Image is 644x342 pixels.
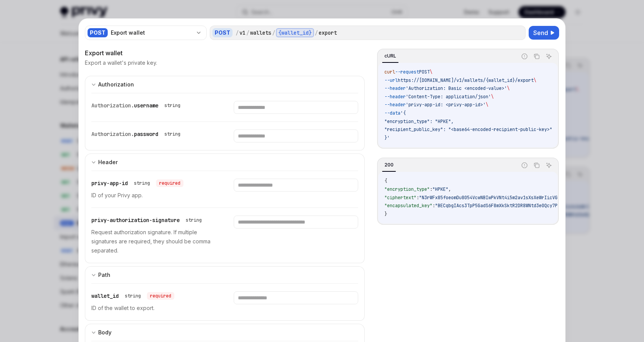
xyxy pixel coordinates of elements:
div: Authorization.username [91,101,183,110]
button: expand input section [85,266,365,283]
div: / [315,29,318,37]
span: \ [491,94,494,100]
span: } [384,211,387,217]
p: ID of your Privy app. [91,191,215,200]
span: \ [486,102,488,108]
span: "ciphertext" [384,195,416,201]
span: wallet_id [91,292,119,299]
button: Report incorrect code [520,51,529,61]
div: / [272,29,275,37]
button: expand input section [85,76,365,93]
span: '{ [400,110,406,116]
span: Authorization. [91,102,134,109]
span: --header [384,94,406,100]
span: "encryption_type": "HPKE", [384,118,454,125]
span: : [416,195,419,201]
span: \ [534,77,536,83]
span: privy-app-id [91,180,128,187]
button: Report incorrect code [520,160,529,170]
p: ID of the wallet to export. [91,304,215,313]
span: : [430,186,432,192]
span: privy-authorization-signature [91,217,180,224]
div: Header [98,158,118,167]
span: "HPKE" [432,186,448,192]
p: Request authorization signature. If multiple signatures are required, they should be comma separa... [91,228,215,255]
span: : [432,203,435,209]
div: required [147,292,174,300]
p: Export a wallet's private key. [85,59,157,67]
button: expand input section [85,324,365,341]
span: }' [384,135,390,141]
div: POST [88,28,108,37]
span: --url [384,77,398,83]
span: "N3rWFx85foeomDu8054VcwNBIwPkVNt4i5m2av1sXsXeWrIicVGwutFist12MmnI" [419,195,595,201]
span: , [448,186,451,192]
div: Authorization [98,80,134,89]
div: wallets [250,29,271,37]
span: curl [384,69,395,75]
div: Export wallet [85,48,365,58]
span: 'privy-app-id: <privy-app-id>' [406,102,486,108]
span: "recipient_public_key": "<base64-encoded-recipient-public-key>" [384,126,552,133]
div: Body [98,328,112,337]
span: https://[DOMAIN_NAME]/v1/wallets/{wallet_id}/export [398,77,534,83]
span: --request [395,69,419,75]
div: Export wallet [111,29,193,37]
span: Authorization. [91,131,134,137]
span: \ [507,85,510,91]
span: --header [384,102,406,108]
span: password [134,131,158,137]
div: POST [212,28,233,37]
span: 'Authorization: Basic <encoded-value>' [406,85,507,91]
button: POSTExport wallet [85,25,207,41]
div: v1 [239,29,245,37]
span: 'Content-Type: application/json' [406,94,491,100]
button: Copy the contents from the code block [532,51,542,61]
div: required [156,179,183,187]
span: POST [419,69,430,75]
div: privy-app-id [91,179,183,188]
span: { [384,178,387,184]
div: wallet_id [91,291,174,300]
span: "encryption_type" [384,186,430,192]
button: Copy the contents from the code block [532,160,542,170]
div: export [319,29,337,37]
span: --data [384,110,400,116]
span: username [134,102,158,109]
span: --header [384,85,406,91]
div: 200 [382,160,396,169]
span: "encapsulated_key" [384,203,432,209]
div: privy-authorization-signature [91,216,205,225]
div: cURL [382,51,399,61]
button: expand input section [85,153,365,171]
span: \ [430,69,432,75]
button: Ask AI [544,160,554,170]
span: Send [533,28,548,37]
div: {wallet_id} [276,28,314,37]
button: Send [529,26,559,40]
div: / [246,29,249,37]
div: Authorization.password [91,129,183,139]
div: Path [98,270,110,280]
button: Ask AI [544,51,554,61]
div: / [236,29,239,37]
